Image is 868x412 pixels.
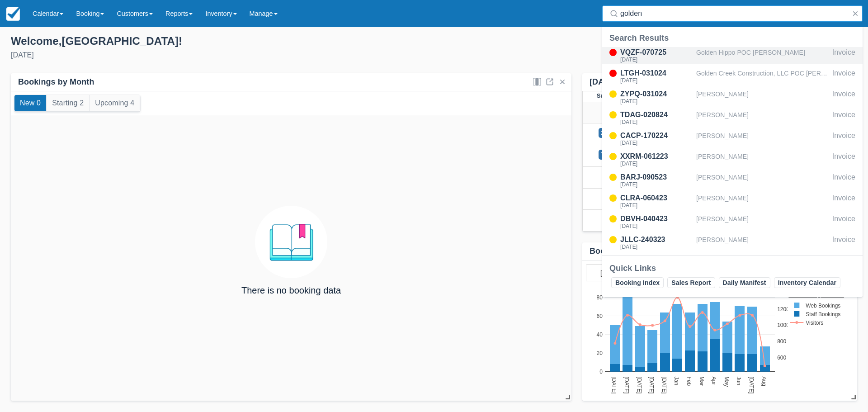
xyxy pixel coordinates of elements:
[696,130,829,147] div: [PERSON_NAME]
[832,89,855,106] div: Invoice
[620,47,693,58] div: VQZF-070725
[6,7,20,21] img: checkfront-main-nav-mini-logo.png
[586,265,637,281] input: Start Date
[620,234,693,245] div: JLLC-240323
[620,68,693,79] div: LTGH-031024
[696,234,829,251] div: [PERSON_NAME]
[696,193,829,210] div: [PERSON_NAME]
[602,109,863,127] a: TDAG-020824[DATE][PERSON_NAME]Invoice
[774,277,840,288] a: Inventory Calendar
[696,89,829,106] div: [PERSON_NAME]
[696,213,829,231] div: [PERSON_NAME]
[620,89,693,99] div: ZYPQ-031024
[620,223,693,229] div: [DATE]
[602,151,863,168] a: XXRM-061223[DATE][PERSON_NAME]Invoice
[14,95,46,111] button: New 0
[620,213,693,224] div: DBVH-040423
[601,151,604,159] div: 7
[789,291,844,298] text: New Bookings Created
[620,130,693,141] div: CACP-170224
[832,234,855,251] div: Invoice
[832,193,855,210] div: Invoice
[602,213,863,231] a: DBVH-040423[DATE][PERSON_NAME]Invoice
[620,172,693,183] div: BARJ-090523
[832,68,855,85] div: Invoice
[620,161,693,166] div: [DATE]
[601,129,604,137] div: 2
[832,47,855,64] div: Invoice
[832,130,855,147] div: Invoice
[696,47,829,64] div: Golden Hippo POC [PERSON_NAME]
[602,130,863,147] a: CACP-170224[DATE][PERSON_NAME]Invoice
[620,109,693,120] div: TDAG-020824
[602,68,863,85] a: LTGH-031024[DATE]Golden Creek Construction, LLC POC [PERSON_NAME]Invoice
[602,89,863,106] a: ZYPQ-031024[DATE][PERSON_NAME]Invoice
[696,109,829,127] div: [PERSON_NAME]
[11,50,427,61] div: [DATE]
[590,246,701,256] div: Bookings & Website Visitors
[18,77,94,87] div: Bookings by Month
[620,182,693,187] div: [DATE]
[696,68,829,85] div: Golden Creek Construction, LLC POC [PERSON_NAME]
[602,172,863,189] a: BARJ-090523[DATE][PERSON_NAME]Invoice
[590,77,736,87] div: [DATE] Booking Calendar
[620,78,693,83] div: [DATE]
[832,151,855,168] div: Invoice
[620,203,693,208] div: [DATE]
[620,140,693,146] div: [DATE]
[90,95,140,111] button: Upcoming 4
[255,206,327,278] img: booking.png
[620,151,693,162] div: XXRM-061223
[602,234,863,251] a: JLLC-240323[DATE][PERSON_NAME]Invoice
[609,263,855,274] div: Quick Links
[609,33,855,43] div: Search Results
[47,95,89,111] button: Starting 2
[241,285,341,295] h4: There is no booking data
[620,119,693,125] div: [DATE]
[719,277,770,288] a: Daily Manifest
[832,172,855,189] div: Invoice
[620,193,693,204] div: CLRA-060423
[602,47,863,64] a: VQZF-070725[DATE]Golden Hippo POC [PERSON_NAME]Invoice
[620,244,693,250] div: [DATE]
[620,57,693,62] div: [DATE]
[696,172,829,189] div: [PERSON_NAME]
[832,109,855,127] div: Invoice
[667,277,715,288] a: Sales Report
[832,213,855,231] div: Invoice
[611,277,664,288] a: Booking Index
[11,34,427,48] div: Welcome , [GEOGRAPHIC_DATA] !
[602,193,863,210] a: CLRA-060423[DATE][PERSON_NAME]Invoice
[620,5,848,22] input: Search ( / )
[597,92,608,99] span: Sun
[696,151,829,168] div: [PERSON_NAME]
[620,99,693,104] div: [DATE]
